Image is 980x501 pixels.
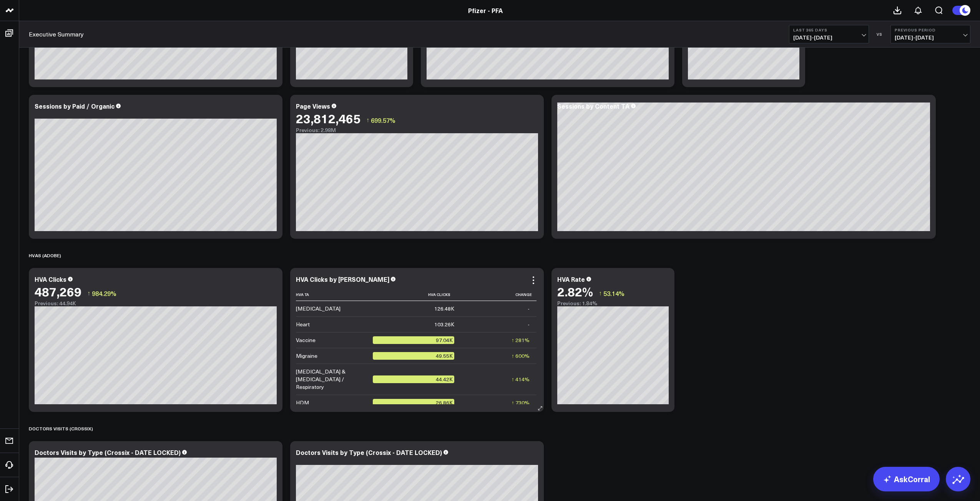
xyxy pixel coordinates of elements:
[557,284,593,298] div: 2.82%
[373,399,454,407] div: 26.86K
[35,284,81,298] div: 487,269
[296,321,310,328] div: Heart
[873,467,940,491] a: AskCorral
[373,336,454,344] div: 97.04K
[29,420,93,437] div: Doctors Visits (Crossix)
[603,289,625,298] span: 53.14%
[87,288,90,298] span: ↑
[296,368,366,391] div: [MEDICAL_DATA] & [MEDICAL_DATA] / Respiratory
[29,246,61,264] div: HVAS (Adobe)
[296,336,316,344] div: Vaccine
[296,352,317,360] div: Migraine
[512,352,530,360] div: ↑ 600%
[92,289,116,298] span: 984.29%
[296,448,442,456] div: Doctors Visits by Type (Crossix - DATE LOCKED)
[29,30,84,38] a: Executive Summary
[468,6,503,15] a: Pfizer - PFA
[557,300,669,306] div: Previous: 1.84%
[35,102,115,110] div: Sessions by Paid / Organic
[296,288,373,301] th: Hva Ta
[793,28,865,32] b: Last 365 Days
[296,127,538,133] div: Previous: 2.98M
[373,352,454,360] div: 49.55K
[461,288,537,301] th: Change
[528,305,530,313] div: -
[793,35,865,41] span: [DATE] - [DATE]
[557,275,585,283] div: HVA Rate
[512,336,530,344] div: ↑ 281%
[296,275,389,283] div: HVA Clicks by [PERSON_NAME]
[373,375,454,383] div: 44.42K
[35,448,181,456] div: Doctors Visits by Type (Crossix - DATE LOCKED)
[434,321,454,328] div: 103.26K
[35,300,277,306] div: Previous: 44.94K
[296,111,360,125] div: 23,812,465
[434,305,454,313] div: 126.48K
[373,288,461,301] th: Hva Clicks
[599,288,602,298] span: ↑
[512,375,530,383] div: ↑ 414%
[789,25,869,43] button: Last 365 Days[DATE]-[DATE]
[366,115,369,125] span: ↑
[512,399,530,407] div: ↑ 730%
[557,102,630,110] div: Sessions by Content TA
[890,25,970,43] button: Previous Period[DATE]-[DATE]
[371,116,395,124] span: 699.57%
[895,28,966,32] b: Previous Period
[296,102,330,110] div: Page Views
[35,275,66,283] div: HVA Clicks
[873,32,887,36] div: VS
[296,399,309,407] div: HDM
[895,35,966,41] span: [DATE] - [DATE]
[528,321,530,328] div: -
[296,305,341,313] div: [MEDICAL_DATA]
